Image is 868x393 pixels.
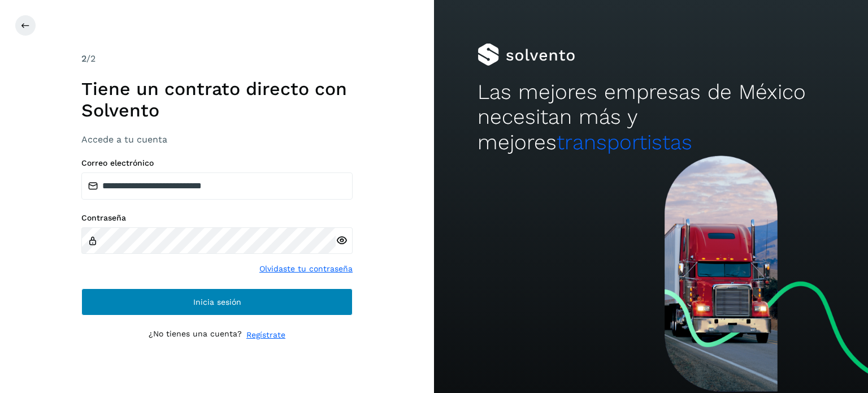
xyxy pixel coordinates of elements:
a: Regístrate [246,329,285,341]
span: 2 [81,53,86,64]
label: Contraseña [81,213,353,223]
a: Olvidaste tu contraseña [259,263,353,275]
h1: Tiene un contrato directo con Solvento [81,78,353,122]
div: /2 [81,52,353,66]
label: Correo electrónico [81,158,353,168]
p: ¿No tienes una cuenta? [149,329,242,341]
button: Inicia sesión [81,288,353,316]
span: transportistas [557,130,692,154]
h2: Las mejores empresas de México necesitan más y mejores [478,80,824,155]
h3: Accede a tu cuenta [81,134,353,145]
span: Inicia sesión [193,298,241,306]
